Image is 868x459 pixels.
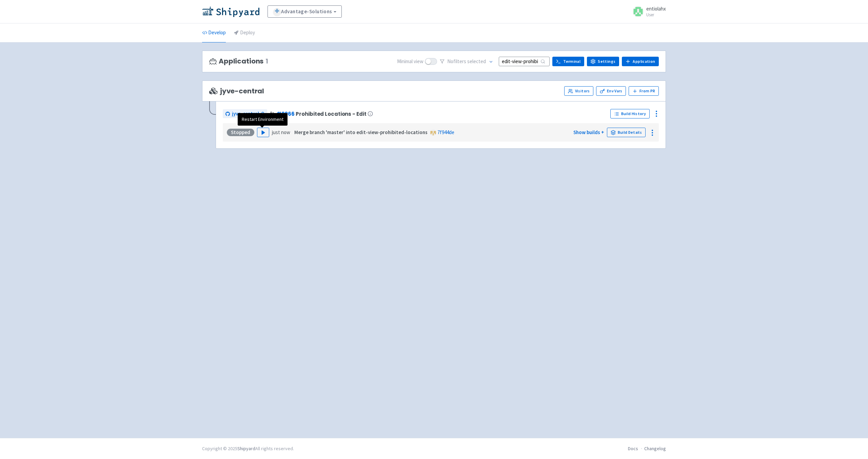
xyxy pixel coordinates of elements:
[223,109,267,118] a: jyve-central
[227,129,254,136] div: Stopped
[629,6,666,17] a: entiolahx User
[234,23,255,42] a: Deploy
[607,128,646,137] a: Build Details
[573,129,604,135] a: Show builds +
[202,6,259,17] img: Shipyard logo
[202,445,294,452] div: Copyright © 2025 All rights reserved.
[564,86,593,96] a: Visitors
[296,111,366,117] span: Prohibited Locations - Edit
[232,110,259,118] span: jyve-central
[265,57,268,65] span: 1
[397,58,423,66] span: Minimal view
[257,128,269,137] button: Play
[276,110,294,117] a: #2066
[467,58,486,65] span: selected
[622,57,659,66] a: Application
[587,57,619,66] a: Settings
[447,58,486,66] span: No filter s
[552,57,584,66] a: Terminal
[646,5,666,12] span: entiolahx
[209,87,264,95] span: jyve-central
[209,57,268,65] h3: Applications
[628,445,638,452] a: Docs
[499,57,550,66] input: Search...
[610,109,650,118] a: Build History
[629,86,659,96] button: From PR
[268,5,342,18] a: Advantage-Solutions
[272,129,290,135] time: just now
[237,445,255,452] a: Shipyard
[294,129,428,135] strong: Merge branch 'master' into edit-view-prohibited-locations
[437,129,454,135] a: 7f944de
[596,86,626,96] a: Env Vars
[646,13,666,17] small: User
[202,23,226,42] a: Develop
[644,445,666,452] a: Changelog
